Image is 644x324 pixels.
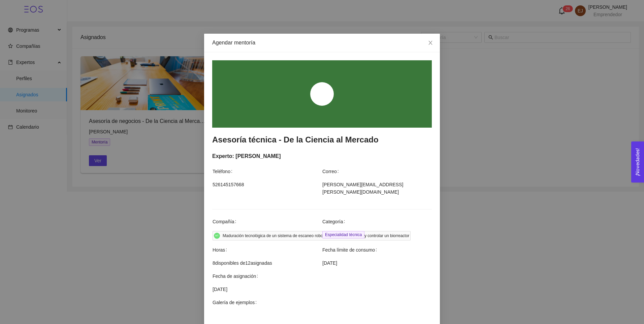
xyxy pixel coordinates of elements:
[213,218,239,225] span: Compañía
[631,141,644,183] button: Open Feedback Widget
[322,168,342,175] span: Correo
[428,40,433,45] span: close
[212,39,432,46] div: Agendar mentoría
[213,259,322,267] span: 8 disponibles de 12 asignadas
[421,34,440,53] button: Close
[213,272,261,280] span: Fecha de asignación
[322,181,431,196] span: [PERSON_NAME][EMAIL_ADDRESS][PERSON_NAME][DOMAIN_NAME]
[213,246,230,254] span: Horas
[213,299,259,306] span: Galería de ejemplos
[212,134,432,145] h3: Asesoría técnica - De la Ciencia al Mercado
[213,168,235,175] span: Teléfono
[223,232,409,239] div: Maduración tecnológica de un sistema de escaneo robotizado para monitorear y controlar un biorrea...
[322,231,364,238] span: Especialidad técnica
[322,259,431,267] span: [DATE]
[322,246,380,254] span: Fecha límite de consumo
[212,152,432,160] div: Experto: [PERSON_NAME]
[213,286,431,293] span: [DATE]
[213,181,322,188] span: 526145157668
[215,235,219,237] span: MT
[322,218,348,225] span: Categoría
